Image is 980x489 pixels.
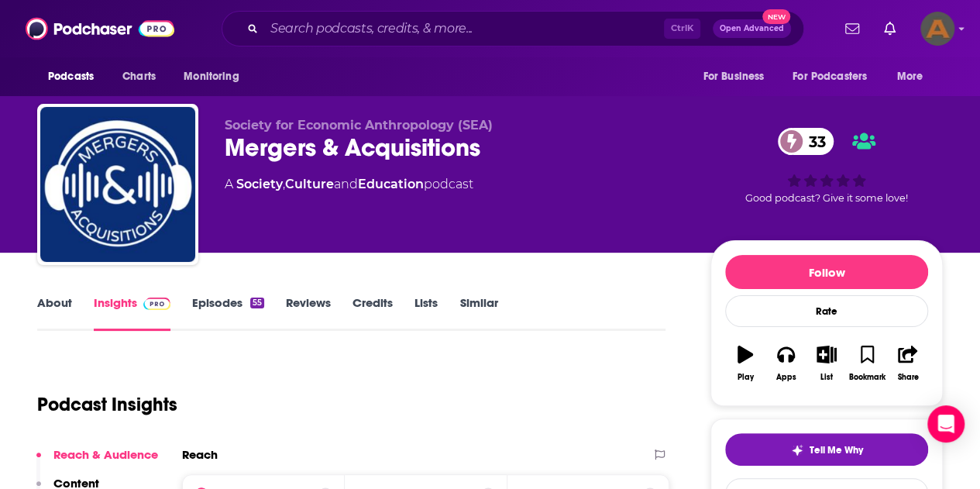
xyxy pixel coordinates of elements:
[897,373,918,382] div: Share
[810,444,863,456] span: Tell Me Why
[806,336,847,391] button: List
[352,295,393,331] a: Credits
[250,298,264,308] div: 55
[40,107,195,262] img: Mergers & Acquisitions
[182,447,218,462] h2: Reach
[745,192,908,204] span: Good podcast? Give it some love!
[48,66,94,88] span: Podcasts
[765,336,806,391] button: Apps
[37,393,177,416] h1: Podcast Insights
[725,433,928,466] button: tell me why sparkleTell Me Why
[778,128,834,155] a: 33
[920,12,954,46] img: User Profile
[36,447,158,476] button: Reach & Audience
[143,298,170,310] img: Podchaser Pro
[236,177,283,191] a: Society
[710,118,943,214] div: 33Good podcast? Give it some love!
[112,62,165,91] a: Charts
[897,66,923,88] span: More
[738,373,754,382] div: Play
[793,66,867,88] span: For Podcasters
[839,15,865,42] a: Show notifications dropdown
[720,25,784,33] span: Open Advanced
[225,175,473,194] div: A podcast
[264,16,664,41] input: Search podcasts, credits, & more...
[878,15,902,42] a: Show notifications dropdown
[222,11,804,46] div: Search podcasts, credits, & more...
[782,62,889,91] button: open menu
[26,14,174,43] img: Podchaser - Follow, Share and Rate Podcasts
[776,373,796,382] div: Apps
[820,373,833,382] div: List
[285,177,334,191] a: Culture
[286,295,331,331] a: Reviews
[692,62,783,91] button: open menu
[791,444,803,456] img: tell me why sparkle
[414,295,438,331] a: Lists
[53,447,158,462] p: Reach & Audience
[725,336,765,391] button: Play
[192,295,264,331] a: Episodes55
[886,62,943,91] button: open menu
[37,62,114,91] button: open menu
[37,295,72,331] a: About
[94,295,170,331] a: InsightsPodchaser Pro
[358,177,424,191] a: Education
[283,177,285,191] span: ,
[122,66,156,88] span: Charts
[762,9,790,24] span: New
[725,255,928,289] button: Follow
[793,128,834,155] span: 33
[184,66,239,88] span: Monitoring
[459,295,497,331] a: Similar
[920,12,954,46] span: Logged in as AinsleyShea
[703,66,764,88] span: For Business
[334,177,358,191] span: and
[927,405,965,443] div: Open Intercom Messenger
[225,118,493,133] span: Society for Economic Anthropology (SEA)
[888,336,928,391] button: Share
[664,19,700,39] span: Ctrl K
[920,12,954,46] button: Show profile menu
[725,295,928,327] div: Rate
[173,62,259,91] button: open menu
[713,19,791,38] button: Open AdvancedNew
[847,336,887,391] button: Bookmark
[849,373,885,382] div: Bookmark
